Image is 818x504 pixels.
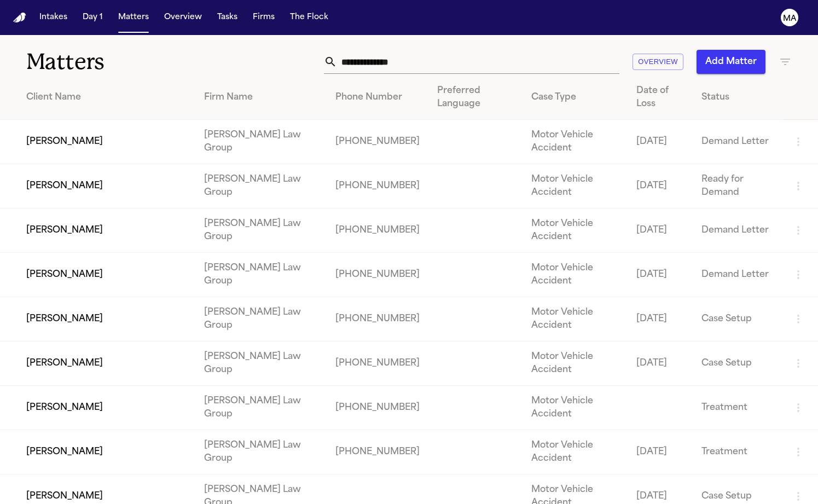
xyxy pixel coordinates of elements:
td: Demand Letter [693,120,783,164]
td: Motor Vehicle Accident [523,164,628,208]
td: [PERSON_NAME] Law Group [195,253,327,297]
button: Day 1 [78,8,107,27]
td: [PERSON_NAME] Law Group [195,430,327,474]
td: [DATE] [628,164,693,208]
td: [PERSON_NAME] Law Group [195,208,327,253]
td: Motor Vehicle Accident [523,253,628,297]
button: Add Matter [697,50,765,74]
td: [PHONE_NUMBER] [327,386,428,430]
td: [DATE] [628,297,693,341]
td: [PHONE_NUMBER] [327,253,428,297]
td: [PHONE_NUMBER] [327,341,428,386]
td: Case Setup [693,297,783,341]
td: [DATE] [628,120,693,164]
button: Overview [160,8,206,27]
button: Overview [633,54,683,71]
td: [PERSON_NAME] Law Group [195,164,327,208]
td: [DATE] [628,430,693,474]
td: [PHONE_NUMBER] [327,297,428,341]
div: Case Type [531,91,619,104]
img: Finch Logo [13,13,26,23]
div: Date of Loss [636,84,684,111]
td: Motor Vehicle Accident [523,430,628,474]
td: [PERSON_NAME] Law Group [195,120,327,164]
td: Motor Vehicle Accident [523,208,628,253]
td: Treatment [693,430,783,474]
td: [PERSON_NAME] Law Group [195,341,327,386]
button: The Flock [286,8,333,27]
a: Home [13,13,26,23]
td: Demand Letter [693,208,783,253]
td: Motor Vehicle Accident [523,386,628,430]
button: Intakes [35,8,72,27]
td: [PHONE_NUMBER] [327,120,428,164]
button: Tasks [213,8,242,27]
td: Demand Letter [693,253,783,297]
td: [PERSON_NAME] Law Group [195,386,327,430]
td: [PERSON_NAME] Law Group [195,297,327,341]
div: Firm Name [204,91,318,104]
div: Preferred Language [437,84,514,111]
td: [DATE] [628,341,693,386]
td: Treatment [693,386,783,430]
button: Firms [248,8,279,27]
td: [PHONE_NUMBER] [327,164,428,208]
td: Motor Vehicle Accident [523,120,628,164]
td: [PHONE_NUMBER] [327,208,428,253]
td: Motor Vehicle Accident [523,341,628,386]
td: [DATE] [628,208,693,253]
td: [DATE] [628,253,693,297]
div: Client Name [26,91,187,104]
td: Motor Vehicle Accident [523,297,628,341]
td: Case Setup [693,341,783,386]
button: Matters [114,8,153,27]
td: Ready for Demand [693,164,783,208]
h1: Matters [26,48,240,76]
div: Phone Number [335,91,420,104]
div: Status [701,91,774,104]
td: [PHONE_NUMBER] [327,430,428,474]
